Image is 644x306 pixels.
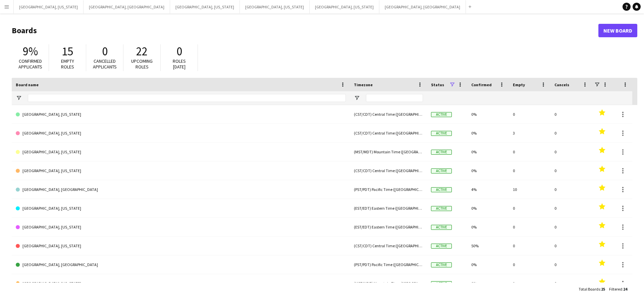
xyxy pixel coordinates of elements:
[14,0,84,13] button: [GEOGRAPHIC_DATA], [US_STATE]
[467,143,509,161] div: 0%
[609,283,627,296] div: :
[350,255,427,274] div: (PST/PDT) Pacific Time ([GEOGRAPHIC_DATA] & [GEOGRAPHIC_DATA])
[16,105,346,124] a: [GEOGRAPHIC_DATA], [US_STATE]
[102,44,108,59] span: 0
[431,150,452,155] span: Active
[550,255,592,274] div: 0
[350,199,427,217] div: (EST/EDT) Eastern Time ([GEOGRAPHIC_DATA] & [GEOGRAPHIC_DATA])
[16,95,22,101] button: Open Filter Menu
[598,24,637,37] a: New Board
[579,283,605,296] div: :
[431,112,452,117] span: Active
[379,0,466,13] button: [GEOGRAPHIC_DATA], [GEOGRAPHIC_DATA]
[431,262,452,267] span: Active
[609,287,622,292] span: Filtered
[62,44,73,59] span: 15
[550,180,592,199] div: 0
[310,0,379,13] button: [GEOGRAPHIC_DATA], [US_STATE]
[431,206,452,211] span: Active
[431,168,452,173] span: Active
[16,199,346,218] a: [GEOGRAPHIC_DATA], [US_STATE]
[467,180,509,199] div: 4%
[16,161,346,180] a: [GEOGRAPHIC_DATA], [US_STATE]
[513,82,525,87] span: Empty
[16,255,346,274] a: [GEOGRAPHIC_DATA], [GEOGRAPHIC_DATA]
[366,94,423,102] input: Timezone Filter Input
[550,105,592,123] div: 0
[550,124,592,142] div: 0
[467,237,509,255] div: 50%
[467,218,509,236] div: 0%
[554,82,569,87] span: Cancels
[136,44,148,59] span: 22
[240,0,310,13] button: [GEOGRAPHIC_DATA], [US_STATE]
[16,143,346,161] a: [GEOGRAPHIC_DATA], [US_STATE]
[93,58,117,70] span: Cancelled applicants
[623,287,627,292] span: 24
[350,161,427,180] div: (CST/CDT) Central Time ([GEOGRAPHIC_DATA] & [GEOGRAPHIC_DATA])
[350,237,427,255] div: (CST/CDT) Central Time ([GEOGRAPHIC_DATA] & [GEOGRAPHIC_DATA])
[431,131,452,136] span: Active
[350,105,427,123] div: (CST/CDT) Central Time ([GEOGRAPHIC_DATA] & [GEOGRAPHIC_DATA])
[550,218,592,236] div: 0
[509,274,550,293] div: 1
[12,25,598,36] h1: Boards
[84,0,170,13] button: [GEOGRAPHIC_DATA], [GEOGRAPHIC_DATA]
[350,143,427,161] div: (MST/MDT) Mountain Time ([GEOGRAPHIC_DATA] & [GEOGRAPHIC_DATA])
[550,199,592,217] div: 0
[579,287,600,292] span: Total Boards
[431,187,452,192] span: Active
[176,44,182,59] span: 0
[550,143,592,161] div: 0
[16,124,346,143] a: [GEOGRAPHIC_DATA], [US_STATE]
[61,58,74,70] span: Empty roles
[16,274,346,293] a: [GEOGRAPHIC_DATA], [US_STATE]
[550,237,592,255] div: 0
[431,281,452,286] span: Active
[467,255,509,274] div: 0%
[601,287,605,292] span: 25
[16,82,39,87] span: Board name
[431,225,452,230] span: Active
[509,161,550,180] div: 0
[170,0,240,13] button: [GEOGRAPHIC_DATA], [US_STATE]
[509,255,550,274] div: 0
[173,58,186,70] span: Roles [DATE]
[509,180,550,199] div: 10
[550,161,592,180] div: 0
[350,124,427,142] div: (CST/CDT) Central Time ([GEOGRAPHIC_DATA] & [GEOGRAPHIC_DATA])
[509,218,550,236] div: 0
[509,105,550,123] div: 0
[18,58,42,70] span: Confirmed applicants
[467,274,509,293] div: 0%
[471,82,492,87] span: Confirmed
[23,44,38,59] span: 9%
[16,237,346,255] a: [GEOGRAPHIC_DATA], [US_STATE]
[509,143,550,161] div: 0
[509,199,550,217] div: 0
[350,274,427,293] div: (MST/MDT) Mountain Time ([GEOGRAPHIC_DATA] & [GEOGRAPHIC_DATA])
[509,124,550,142] div: 3
[16,180,346,199] a: [GEOGRAPHIC_DATA], [GEOGRAPHIC_DATA]
[28,94,346,102] input: Board name Filter Input
[16,218,346,237] a: [GEOGRAPHIC_DATA], [US_STATE]
[467,124,509,142] div: 0%
[467,199,509,217] div: 0%
[350,218,427,236] div: (EST/EDT) Eastern Time ([GEOGRAPHIC_DATA] & [GEOGRAPHIC_DATA])
[354,95,360,101] button: Open Filter Menu
[467,161,509,180] div: 0%
[354,82,373,87] span: Timezone
[431,244,452,249] span: Active
[350,180,427,199] div: (PST/PDT) Pacific Time ([GEOGRAPHIC_DATA] & [GEOGRAPHIC_DATA])
[131,58,153,70] span: Upcoming roles
[431,82,444,87] span: Status
[509,237,550,255] div: 0
[550,274,592,293] div: 0
[467,105,509,123] div: 0%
